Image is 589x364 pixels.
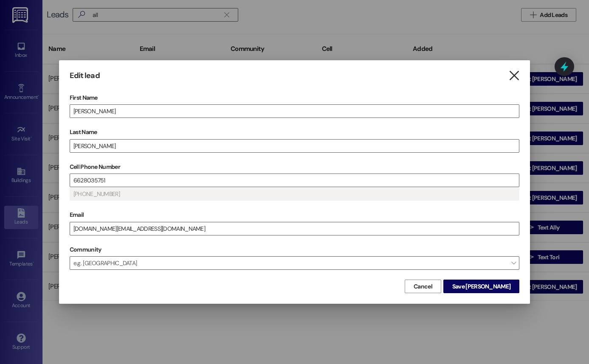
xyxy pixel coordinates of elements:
label: Community [70,243,101,256]
label: Last Name [70,126,520,139]
span: e.g. [GEOGRAPHIC_DATA] [70,256,520,270]
label: First Name [70,91,520,104]
h3: Edit lead [70,71,100,81]
i:  [508,71,520,80]
input: e.g. Alex [70,105,519,118]
input: e.g. alex@gmail.com [70,222,519,235]
button: Cancel [405,280,441,293]
button: Save [PERSON_NAME] [443,280,519,293]
label: Email [70,208,520,221]
input: e.g. Smith [70,140,519,152]
span: Save [PERSON_NAME] [452,282,510,291]
label: Cell Phone Number [70,160,520,174]
span: Cancel [414,282,432,291]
